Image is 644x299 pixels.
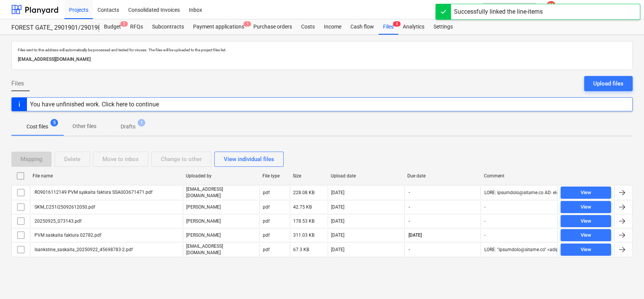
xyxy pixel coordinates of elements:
[33,247,133,252] div: Isankstine_saskaita_20250922_45698783-2.pdf
[138,119,145,127] span: 1
[186,173,256,179] div: Uploaded by
[262,173,287,179] div: File type
[293,247,309,252] div: 67.3 KB
[120,21,128,27] span: 2
[379,19,398,35] a: Files5
[293,190,314,195] div: 228.08 KB
[263,190,270,195] div: pdf
[454,7,543,16] div: Successfully linked the line-items
[186,243,256,256] p: [EMAIL_ADDRESS][DOMAIN_NAME]
[126,19,148,35] a: RFQs
[33,190,152,195] div: RO9016112149 PVM sąskaita faktūra SSA003671471.pdf
[331,247,344,252] div: [DATE]
[224,154,274,164] div: View individual files
[50,119,58,127] span: 5
[379,19,398,35] div: Files
[27,123,48,131] p: Cost files
[561,215,611,227] button: View
[30,101,159,108] div: You have unfinished work. Click here to continue
[263,204,270,210] div: pdf
[297,19,319,35] a: Costs
[33,218,82,224] div: 20250925_073143.pdf
[186,232,221,239] p: [PERSON_NAME]
[293,233,314,238] div: 311.03 KB
[561,244,611,256] button: View
[581,231,591,240] div: View
[408,232,423,239] span: [DATE]
[214,152,284,167] button: View individual files
[408,218,411,225] span: -
[407,173,478,179] div: Due date
[18,47,626,52] p: Files sent to this address will automatically be processed and tested for viruses. The files will...
[243,21,251,27] span: 1
[99,19,126,35] a: Budget2
[581,245,591,254] div: View
[581,188,591,197] div: View
[33,173,180,179] div: File name
[249,19,297,35] a: Purchase orders
[581,217,591,226] div: View
[263,233,270,238] div: pdf
[408,204,411,210] span: -
[561,187,611,199] button: View
[186,204,221,210] p: [PERSON_NAME]
[319,19,346,35] a: Income
[561,201,611,213] button: View
[331,190,344,195] div: [DATE]
[331,173,401,179] div: Upload date
[331,233,344,238] div: [DATE]
[484,218,485,224] div: -
[581,203,591,212] div: View
[408,189,411,196] span: -
[263,218,270,224] div: pdf
[188,19,249,35] div: Payment applications
[18,55,626,63] p: [EMAIL_ADDRESS][DOMAIN_NAME]
[263,247,270,252] div: pdf
[33,233,101,238] div: PVM saskaita faktura 02782.pdf
[11,79,24,88] span: Files
[408,247,411,253] span: -
[484,233,485,238] div: -
[293,204,312,210] div: 42.75 KB
[293,173,325,179] div: Size
[72,122,96,130] p: Other files
[11,24,90,32] div: FOREST GATE_ 2901901/2901902/2901903
[121,123,135,131] p: Drafts
[186,218,221,225] p: [PERSON_NAME]
[561,229,611,241] button: View
[606,263,644,299] iframe: Chat Widget
[186,186,256,199] p: [EMAIL_ADDRESS][DOMAIN_NAME]
[33,204,95,210] div: SKM_C251i25092612050.pdf
[346,19,379,35] a: Cash flow
[293,218,314,224] div: 178.53 KB
[593,79,624,89] div: Upload files
[429,19,457,35] a: Settings
[99,19,126,35] div: Budget
[148,19,188,35] a: Subcontracts
[484,204,485,210] div: -
[393,21,401,27] span: 5
[331,204,344,210] div: [DATE]
[584,76,633,91] button: Upload files
[484,173,554,179] div: Comment
[398,19,429,35] a: Analytics
[188,19,249,35] a: Payment applications1
[331,218,344,224] div: [DATE]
